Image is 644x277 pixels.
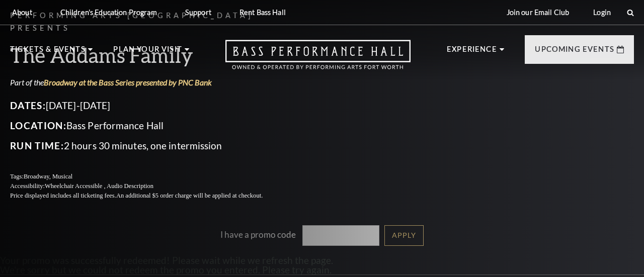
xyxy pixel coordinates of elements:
[10,120,66,131] span: Location:
[239,8,286,17] p: Rent Bass Hall
[113,43,182,61] p: Plan Your Visit
[10,191,287,201] p: Price displayed includes all ticketing fees.
[185,8,211,17] p: Support
[10,98,287,114] p: [DATE]-[DATE]
[10,181,287,191] p: Accessibility:
[12,8,32,17] p: About
[10,118,287,134] p: Bass Performance Hall
[535,43,614,61] p: Upcoming Events
[44,77,212,87] a: Broadway at the Bass Series presented by PNC Bank
[10,43,86,61] p: Tickets & Events
[45,182,153,190] span: Wheelchair Accessible , Audio Description
[10,138,287,154] p: 2 hours 30 minutes, one intermission
[10,172,287,181] p: Tags:
[447,43,497,61] p: Experience
[116,192,263,199] span: An additional $5 order charge will be applied at checkout.
[60,8,157,17] p: Children's Education Program
[24,173,72,180] span: Broadway, Musical
[10,77,287,88] p: Part of the
[10,140,64,151] span: Run Time:
[10,100,46,111] span: Dates:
